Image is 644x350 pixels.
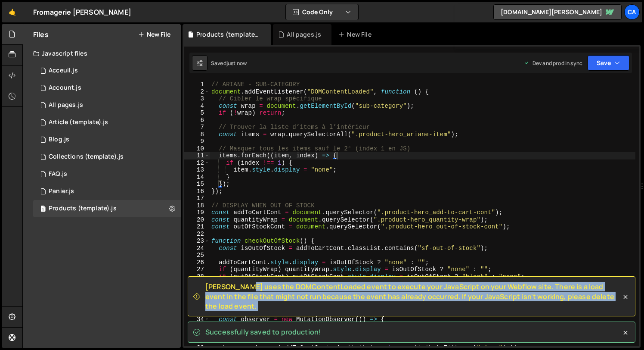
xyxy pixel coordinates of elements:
[184,152,210,159] div: 11
[33,114,181,131] div: 15942/43698.js
[184,237,210,245] div: 23
[184,159,210,167] div: 12
[33,200,181,217] div: 15942/42794.js
[184,202,210,209] div: 18
[286,4,358,20] button: Code Only
[23,45,181,62] div: Javascript files
[184,88,210,96] div: 2
[287,30,321,39] div: All pages.js
[184,124,210,131] div: 7
[184,138,210,145] div: 9
[184,259,210,266] div: 26
[184,95,210,103] div: 3
[33,131,181,148] div: 15942/43692.js
[184,287,210,295] div: 30
[49,136,69,144] div: Blog.js
[184,273,210,281] div: 28
[184,309,210,316] div: 33
[184,103,210,110] div: 4
[211,59,247,67] div: Saved
[588,55,629,71] button: Save
[196,30,261,39] div: Products (template).js
[184,216,210,224] div: 20
[33,7,131,17] div: Fromagerie [PERSON_NAME]
[184,231,210,238] div: 22
[184,245,210,252] div: 24
[184,117,210,124] div: 6
[184,109,210,117] div: 5
[184,209,210,216] div: 19
[184,81,210,88] div: 1
[49,205,117,212] div: Products (template).js
[184,337,210,344] div: 37
[184,188,210,195] div: 16
[49,187,74,195] div: Panier.js
[184,302,210,309] div: 32
[33,97,181,114] div: 15942/42597.js
[184,195,210,202] div: 17
[184,223,210,231] div: 21
[184,294,210,302] div: 31
[524,59,582,67] div: Dev and prod in sync
[33,166,181,183] div: 15942/45240.js
[184,316,210,323] div: 34
[49,84,81,92] div: Account.js
[184,266,210,273] div: 27
[33,148,181,166] div: 15942/43215.js
[184,145,210,153] div: 10
[49,170,67,178] div: FAQ.js
[184,166,210,174] div: 13
[49,67,78,75] div: Acceuil.js
[184,280,210,287] div: 29
[184,181,210,188] div: 15
[2,2,23,22] a: 🤙
[184,323,210,330] div: 35
[138,31,170,38] button: New File
[49,101,83,109] div: All pages.js
[184,330,210,337] div: 36
[33,79,181,97] div: 15942/43077.js
[205,327,321,337] span: Successfully saved to production!
[33,62,181,79] div: 15942/42598.js
[49,119,108,126] div: Article (template).js
[205,282,621,311] span: [PERSON_NAME] uses the DOMContentLoaded event to execute your JavaScript on your Webflow site. Th...
[184,174,210,181] div: 14
[184,252,210,259] div: 25
[33,183,181,200] div: 15942/43053.js
[40,206,46,213] span: 1
[338,30,375,39] div: New File
[184,131,210,138] div: 8
[49,153,124,161] div: Collections (template).js
[33,30,49,39] h2: Files
[226,59,247,67] div: just now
